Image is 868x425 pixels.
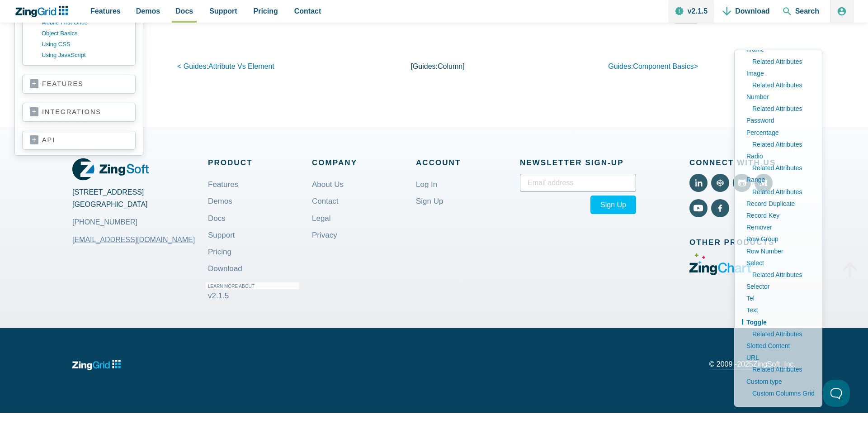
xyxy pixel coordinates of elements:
a: using JavaScript [42,50,128,61]
small: Learn More About [206,282,299,289]
a: Privacy [312,224,337,246]
span: Contact [294,5,321,17]
a: using CSS [42,39,128,50]
a: View Facebook (External) [711,199,729,217]
a: Sign Up [416,191,443,212]
a: [PHONE_NUMBER] [72,216,137,228]
a: Demos [208,191,232,212]
span: v2.1.5 [208,291,229,300]
a: object basics [42,28,128,39]
a: integrations [30,108,128,117]
a: View YouTube (External) [689,199,708,217]
a: Features [208,174,238,195]
span: Features [90,5,121,17]
a: < guides:Attribute vs Element [177,62,274,70]
input: Email address [520,174,636,192]
a: View Code Pen (External) [711,174,729,192]
a: ZingChart Logo. Click to return to the homepage [14,6,73,17]
span: Product [208,156,312,169]
iframe: Toggle Customer Support [823,380,850,407]
a: Legal [312,208,331,229]
a: ZingGrid Logo [72,156,149,182]
a: Support [208,224,235,246]
span: Pricing [254,5,278,17]
a: Learn More About v2.1.5 [208,275,302,306]
a: Contact [312,191,339,212]
a: Log In [416,174,437,195]
a: Docs [208,208,226,229]
span: Support [209,5,237,17]
span: Newsletter Sign‑up [520,156,636,169]
a: Number [742,91,815,103]
a: Password [742,115,815,126]
a: Visit ZingChart (External) [689,269,755,277]
a: Pricing [208,241,231,263]
p: © 2009 - ZingSoft, Inc. [709,361,796,370]
span: Docs [175,5,193,17]
span: Attribute vs Element [208,62,274,70]
a: Image [742,67,815,79]
p: [guides: ] [351,60,524,72]
a: guides:component basics> [608,62,698,70]
a: api [30,136,128,145]
a: Related Attributes [748,103,815,115]
a: Related Attributes [748,56,815,67]
address: [STREET_ADDRESS] [GEOGRAPHIC_DATA] [72,186,208,229]
button: Sign Up [590,196,636,214]
span: Connect With Us [689,156,796,169]
span: Account [416,156,520,169]
a: View LinkedIn (External) [689,174,708,192]
span: component basics [633,62,693,70]
span: column [438,62,462,70]
span: Company [312,156,416,169]
a: [EMAIL_ADDRESS][DOMAIN_NAME] [72,229,195,251]
a: ZingGrid logo [72,357,121,373]
a: features [30,80,128,89]
span: Demos [136,5,160,17]
a: About Us [312,174,344,195]
a: View Github (External) [733,174,751,192]
a: Related Attributes [748,79,815,91]
span: Other Products [689,236,796,249]
a: Download [208,258,242,279]
a: Percentage [742,127,815,138]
